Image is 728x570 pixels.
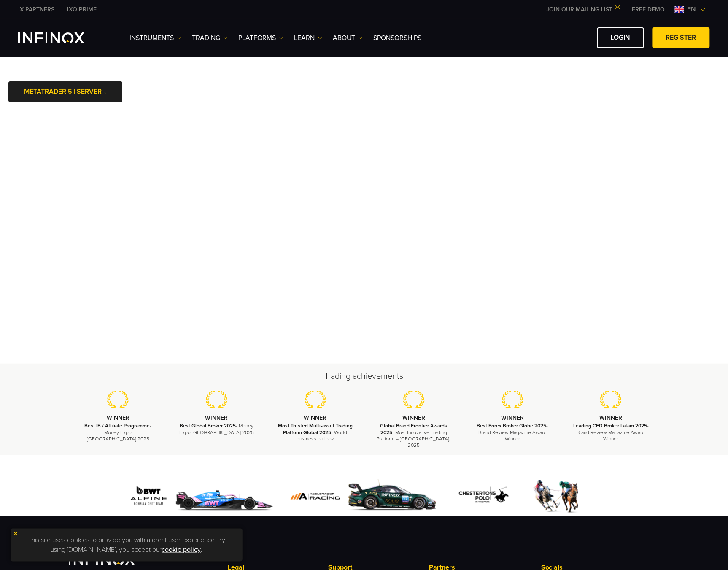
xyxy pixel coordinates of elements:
[375,423,453,448] p: - Most Innovative Trading Platform – [GEOGRAPHIC_DATA], 2025
[333,33,363,43] a: ABOUT
[477,423,547,429] strong: Best Forex Broker Globe 2025
[573,423,647,429] strong: Leading CFD Broker Latam 2025
[69,370,659,382] h2: Trading achievements
[402,414,425,421] strong: WINNER
[684,4,700,14] span: en
[18,32,104,43] a: INFINOX Logo
[277,423,354,442] p: - World business outlook
[12,5,61,14] a: INFINOX
[8,81,122,102] a: METATRADER 5 | SERVER ↓
[84,423,150,429] strong: Best IB / Affiliate Programme
[600,414,623,421] strong: WINNER
[61,5,103,14] a: INFINOX
[162,546,201,554] a: cookie policy
[178,423,256,435] p: - Money Expo [GEOGRAPHIC_DATA] 2025
[474,423,551,442] p: - Brand Review Magazine Award Winner
[294,33,322,43] a: Learn
[501,414,524,421] strong: WINNER
[380,423,448,435] strong: Global Brand Frontier Awards 2025
[107,414,129,421] strong: WINNER
[15,533,238,557] p: This site uses cookies to provide you with a great user experience. By using [DOMAIN_NAME], you a...
[129,33,181,43] a: Instruments
[79,423,157,442] p: - Money Expo [GEOGRAPHIC_DATA] 2025
[205,414,228,421] strong: WINNER
[540,6,626,13] a: JOIN OUR MAILING LIST
[278,423,353,435] strong: Most Trusted Multi-asset Trading Platform Global 2025
[304,414,326,421] strong: WINNER
[653,27,710,48] a: REGISTER
[572,423,650,442] p: - Brand Review Magazine Award Winner
[238,33,283,43] a: PLATFORMS
[180,423,236,429] strong: Best Global Broker 2025
[597,27,644,48] a: LOGIN
[626,5,671,14] a: INFINOX MENU
[13,531,19,537] img: yellow close icon
[373,33,421,43] a: SPONSORSHIPS
[192,33,228,43] a: TRADING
